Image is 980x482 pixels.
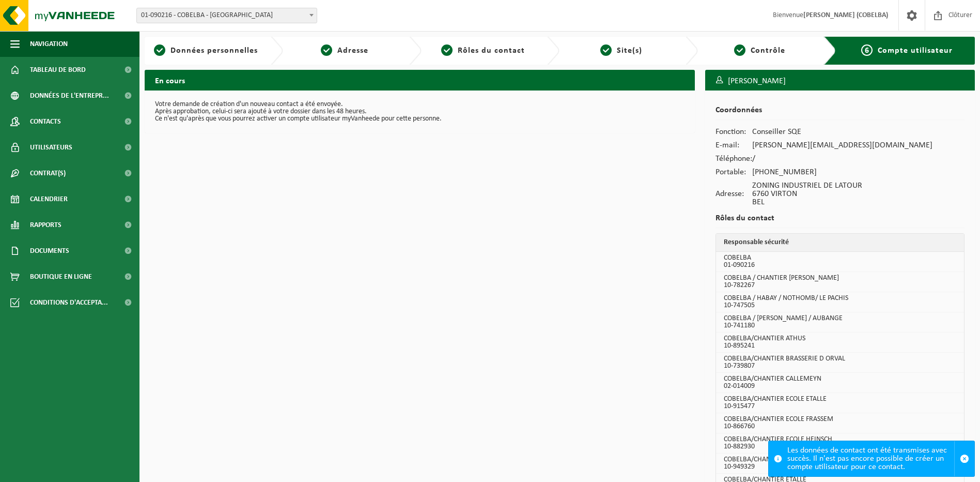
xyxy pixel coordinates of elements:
p: Votre demande de création d'un nouveau contact a été envoyée. [155,101,685,108]
span: Rôles du contact [458,47,525,55]
span: Navigation [30,31,68,57]
td: COBELBA/CHANTIER CALLEMEYN 02-014009 [716,373,964,393]
td: COBELBA/CHANTIER ECOLE FRASSEM 10-866760 [716,413,964,433]
td: Conseiller SQE [752,125,932,139]
span: 2 [321,44,332,56]
span: 5 [734,44,745,56]
span: Contacts [30,109,61,134]
a: 2Adresse [288,44,401,57]
span: Site(s) [617,47,642,55]
p: Après approbation, celui-ci sera ajouté à votre dossier dans les 48 heures. [155,108,685,115]
td: COBELBA / [PERSON_NAME] / AUBANGE 10-741180 [716,312,964,333]
td: COBELBA/CHANTIER ECOLE HEINSCH 10-882930 [716,433,964,454]
strong: [PERSON_NAME] (COBELBA) [803,11,888,19]
td: Fonction: [715,125,752,139]
a: 3Rôles du contact [427,44,539,57]
span: 01-090216 - COBELBA - VIRTON [136,8,317,23]
span: Compte utilisateur [878,47,953,55]
td: [PERSON_NAME][EMAIL_ADDRESS][DOMAIN_NAME] [752,139,932,152]
span: Adresse [337,47,368,55]
td: Portable: [715,165,752,179]
span: Données de l'entrepr... [30,83,109,109]
span: 6 [861,44,873,56]
span: Contrôle [751,47,785,55]
a: 1Données personnelles [150,44,262,57]
h2: Rôles du contact [715,214,965,228]
h2: En cours [145,70,695,90]
span: 3 [441,44,453,56]
span: 01-090216 - COBELBA - VIRTON [137,8,317,23]
td: Adresse: [715,179,752,209]
td: COBELBA/CHANTIER ATHUS 10-895241 [716,333,964,353]
span: Utilisateurs [30,134,72,160]
div: Les données de contact ont été transmises avec succès. Il n'est pas encore possible de créer un c... [787,441,954,476]
span: 1 [154,44,165,56]
span: Boutique en ligne [30,264,92,290]
td: COBELBA/CHANTIER EQUILIS ARLON 10-949329 [716,454,964,474]
th: Responsable sécurité [716,234,964,252]
span: Tableau de bord [30,57,86,83]
h3: [PERSON_NAME] [705,70,975,93]
span: 4 [600,44,612,56]
td: COBELBA 01-090216 [716,252,964,272]
span: Conditions d'accepta... [30,290,108,315]
span: Calendrier [30,186,68,212]
span: Données personnelles [170,47,258,55]
td: [PHONE_NUMBER] [752,165,932,179]
td: E-mail: [715,139,752,152]
span: Contrat(s) [30,160,66,186]
td: COBELBA/CHANTIER ECOLE ETALLE 10-915477 [716,393,964,413]
td: Téléphone: [715,152,752,165]
td: ZONING INDUSTRIEL DE LATOUR 6760 VIRTON BEL [752,179,932,209]
td: COBELBA / HABAY / NOTHOMB/ LE PACHIS 10-747505 [716,292,964,312]
td: / [752,152,932,165]
h2: Coordonnées [715,106,965,120]
a: 4Site(s) [565,44,677,57]
td: COBELBA / CHANTIER [PERSON_NAME] 10-782267 [716,272,964,292]
td: COBELBA/CHANTIER BRASSERIE D ORVAL 10-739807 [716,353,964,373]
span: Rapports [30,212,61,238]
a: 5Contrôle [703,44,816,57]
span: Documents [30,238,69,264]
p: Ce n'est qu'après que vous pourrez activer un compte utilisateur myVanheede pour cette personne. [155,115,685,123]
